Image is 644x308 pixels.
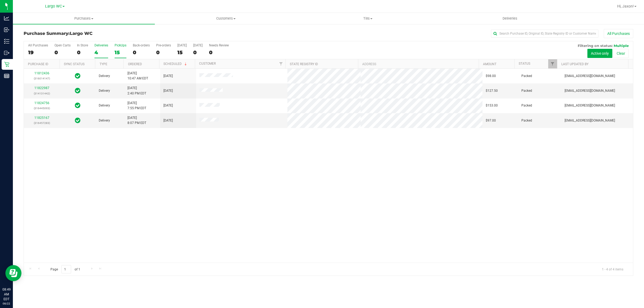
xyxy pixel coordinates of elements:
[565,74,615,79] span: [EMAIL_ADDRESS][DOMAIN_NAME]
[133,43,150,47] div: Back-orders
[177,49,187,56] div: 15
[565,118,615,123] span: [EMAIL_ADDRESS][DOMAIN_NAME]
[2,302,10,306] p: 08/22
[99,103,110,108] span: Delivery
[115,43,126,47] div: PickUps
[27,76,57,81] p: (316014147)
[617,4,634,8] span: Hi, Jaxon!
[127,115,146,126] span: [DATE] 8:07 PM EDT
[578,43,613,48] span: Filtering on status:
[604,29,633,38] button: All Purchases
[13,13,155,24] a: Purchases
[209,43,229,47] div: Needs Review
[70,31,93,36] span: Largo WC
[177,43,187,47] div: [DATE]
[163,88,173,93] span: [DATE]
[519,62,530,65] a: Status
[598,265,628,273] span: 1 - 4 of 4 items
[495,16,525,21] span: Deliveries
[521,118,532,123] span: Packed
[77,49,88,56] div: 0
[521,88,532,93] span: Packed
[64,62,85,66] a: Sync Status
[13,16,155,21] span: Purchases
[27,106,57,111] p: (316445093)
[45,4,62,9] span: Largo WC
[483,62,496,66] a: Amount
[100,62,107,66] a: Type
[75,72,80,80] span: In Sync
[27,120,57,126] p: (316457283)
[99,74,110,79] span: Delivery
[115,49,126,56] div: 15
[486,74,496,79] span: $98.00
[209,49,229,56] div: 0
[133,49,150,56] div: 0
[99,88,110,93] span: Delivery
[128,62,142,66] a: Ordered
[565,103,615,108] span: [EMAIL_ADDRESS][DOMAIN_NAME]
[75,117,80,124] span: In Sync
[156,43,171,47] div: Pre-orders
[193,49,203,56] div: 0
[94,43,108,47] div: Deliveries
[565,88,615,93] span: [EMAIL_ADDRESS][DOMAIN_NAME]
[75,87,80,94] span: In Sync
[4,39,9,44] inline-svg: Inventory
[4,50,9,56] inline-svg: Outbound
[290,62,318,66] a: State Registry ID
[127,101,146,111] span: [DATE] 7:55 PM EDT
[548,59,557,68] a: Filter
[297,13,439,24] a: Tills
[2,287,10,302] p: 08:49 AM EDT
[156,49,171,56] div: 0
[28,49,48,56] div: 19
[94,49,108,56] div: 4
[199,62,216,65] a: Customer
[163,62,188,66] a: Scheduled
[561,62,588,66] a: Last Updated By
[358,59,479,69] th: Address
[587,49,612,58] button: Active only
[486,103,498,108] span: $153.00
[27,91,57,96] p: (314131442)
[4,27,9,32] inline-svg: Inbound
[155,16,297,21] span: Customers
[163,103,173,108] span: [DATE]
[54,43,71,47] div: Open Carts
[4,62,9,67] inline-svg: Retail
[614,43,629,48] span: Multiple
[439,13,581,24] a: Deliveries
[155,13,297,24] a: Customers
[486,118,496,123] span: $97.00
[54,49,71,56] div: 0
[34,116,49,120] a: 11825167
[276,59,285,68] a: Filter
[491,30,598,38] input: Search Purchase ID, Original ID, State Registry ID or Customer Name...
[521,74,532,79] span: Packed
[163,74,173,79] span: [DATE]
[34,101,49,105] a: 11824756
[613,49,629,58] button: Clear
[127,71,148,81] span: [DATE] 10:47 AM EDT
[75,102,80,109] span: In Sync
[28,43,48,47] div: All Purchases
[4,73,9,79] inline-svg: Reports
[193,43,203,47] div: [DATE]
[163,118,173,123] span: [DATE]
[34,86,49,90] a: 11822987
[521,103,532,108] span: Packed
[4,16,9,21] inline-svg: Analytics
[28,62,48,66] a: Purchase ID
[486,88,498,93] span: $127.50
[77,43,88,47] div: In Store
[127,86,146,96] span: [DATE] 2:40 PM EDT
[5,265,21,281] iframe: Resource center
[99,118,110,123] span: Delivery
[34,71,49,75] a: 11812436
[297,16,438,21] span: Tills
[46,265,85,273] span: Page of 1
[24,31,227,36] h3: Purchase Summary:
[61,265,71,273] input: 1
